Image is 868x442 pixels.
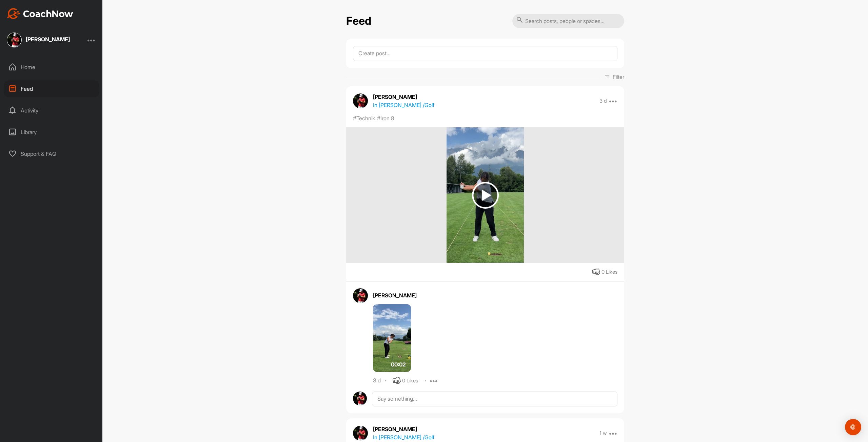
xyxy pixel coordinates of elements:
p: [PERSON_NAME] [373,425,434,433]
img: avatar [353,426,368,441]
div: [PERSON_NAME] [26,37,70,42]
div: Feed [4,80,99,97]
p: In [PERSON_NAME] / Golf [373,433,434,441]
p: In [PERSON_NAME] / Golf [373,101,434,109]
img: avatar [353,392,367,405]
div: Activity [4,102,99,119]
p: Filter [613,73,624,81]
img: CoachNow [7,8,73,19]
p: 3 d [599,98,607,104]
div: Home [4,59,99,76]
div: Support & FAQ [4,145,99,162]
div: 0 Likes [402,377,418,385]
h2: Feed [346,15,371,28]
span: 00:02 [391,360,406,369]
div: 0 Likes [601,268,617,276]
p: #Iron 8 [377,114,394,122]
p: #Technik [353,114,375,122]
div: [PERSON_NAME] [373,291,617,299]
img: media [373,304,411,372]
div: 3 d [373,377,381,384]
p: 1 w [599,430,607,437]
img: media [447,127,524,263]
img: play [472,182,499,209]
div: Library [4,124,99,141]
p: [PERSON_NAME] [373,93,434,101]
input: Search posts, people or spaces... [512,14,624,28]
img: avatar [353,93,368,108]
img: square_025c86b930ca654d81f821f87d597fb3.jpg [7,33,22,47]
div: Open Intercom Messenger [845,419,861,435]
img: avatar [353,288,368,303]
